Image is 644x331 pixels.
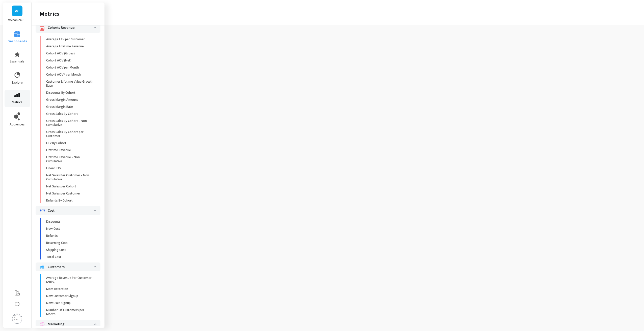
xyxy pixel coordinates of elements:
p: New Cost [46,227,60,231]
p: Cohort AOV* per Month [46,73,81,77]
p: Discounts By Cohort [46,91,75,95]
p: Gross Margin Rate [46,105,73,109]
p: Average Lifetime Revenue [46,44,84,48]
p: Net Sales Per Customer - Non Cumulative [46,173,94,181]
p: Marketing [48,322,94,327]
p: Refunds [46,234,58,238]
p: Customer Lifetime Value Growth Rate [46,80,94,88]
p: Gross Sales By Cohort - Non Cumulative [46,119,94,127]
p: Cohort AOV (Net) [46,58,71,62]
p: Cost [48,208,94,213]
p: Gross Margin Amount [46,98,78,102]
p: Volcanica Coffee [8,18,26,22]
span: metrics [12,100,22,104]
p: Returning Cost [46,241,68,245]
p: Net Sales per Cohort [46,184,76,188]
p: Gross Sales By Cohort per Customer [46,130,94,138]
p: Cohort AOV per Month [46,65,79,70]
img: down caret icon [94,266,96,268]
p: Number Of Customers per Month [46,308,94,316]
p: Cohort AOV (Gross) [46,51,75,55]
span: dashboards [8,39,27,43]
p: New Customer Signup [46,294,78,298]
p: Shipping Cost [46,248,66,252]
img: navigation item icon [40,209,45,212]
img: down caret icon [94,27,96,28]
img: navigation item icon [40,25,45,31]
h2: metrics [40,10,59,17]
p: Lifetime Revenue - Non Cumulative [46,155,94,163]
span: VC [15,8,20,14]
p: Average LTV per Customer [46,37,85,41]
p: Customers [48,264,94,270]
img: down caret icon [94,323,96,325]
p: Total Cost [46,255,61,259]
p: Linear LTV [46,166,61,170]
p: Discounts [46,220,61,224]
p: Cohorts Revenue [48,25,94,30]
img: profile picture [12,314,22,324]
p: MoM Retention [46,287,68,291]
img: navigation item icon [40,322,45,327]
p: Net Sales per Customer [46,191,80,195]
p: Refunds By Cohort [46,198,73,203]
p: Lifetime Revenue [46,148,71,152]
span: essentials [10,59,24,63]
p: Gross Sales By Cohort [46,112,78,116]
span: audiences [10,122,25,126]
p: New User Signup [46,301,71,305]
img: navigation item icon [40,265,45,269]
p: LTV By Cohort [46,141,66,145]
img: down caret icon [94,210,96,211]
span: explore [12,81,23,85]
p: Average Revenue Per Customer (ARPC) [46,276,94,284]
